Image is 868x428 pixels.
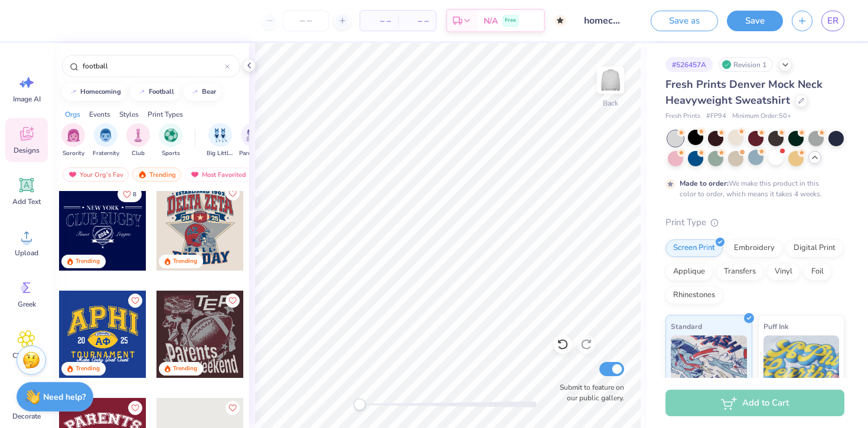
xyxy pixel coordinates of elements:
div: Trending [132,167,181,182]
div: Applique [665,263,713,281]
span: Clipart & logos [7,351,46,370]
button: filter button [126,123,150,158]
div: Styles [119,109,139,120]
div: Back [603,98,618,108]
div: filter for Club [126,123,150,158]
div: Revision 1 [719,57,773,72]
img: Puff Ink [763,335,840,394]
div: Rhinestones [665,287,723,304]
label: Submit to feature on our public gallery. [553,382,624,403]
img: most_fav.gif [190,170,200,179]
span: ER [827,14,838,28]
div: Events [89,109,110,120]
button: Like [118,186,142,202]
div: football [149,88,174,95]
div: Foil [804,263,831,281]
span: Club [132,149,145,158]
img: trend_line.gif [190,88,200,96]
button: filter button [159,123,182,158]
img: Back [599,68,622,92]
span: Puff Ink [763,320,788,332]
div: Your Org's Fav [63,167,129,182]
img: Big Little Reveal Image [214,129,227,142]
span: N/A [484,15,498,27]
img: Parent's Weekend Image [246,129,260,142]
span: Designs [14,146,40,155]
a: ER [821,11,844,31]
img: Sports Image [164,129,178,142]
strong: Need help? [43,391,86,403]
span: Parent's Weekend [239,149,266,158]
button: filter button [93,123,119,158]
button: Like [128,294,142,308]
img: Club Image [132,129,145,142]
strong: Made to order: [680,179,729,188]
div: Orgs [65,109,80,120]
button: filter button [239,123,266,158]
span: Fresh Prints Denver Mock Neck Heavyweight Sweatshirt [665,77,823,107]
span: – – [367,15,391,27]
input: Untitled Design [575,9,633,32]
span: Big Little Reveal [207,149,234,158]
div: Most Favorited [185,167,252,182]
button: Save as [651,11,718,31]
img: Standard [671,335,747,394]
span: Decorate [12,411,41,421]
div: Print Type [665,216,844,229]
span: Free [505,17,516,25]
span: Standard [671,320,702,332]
div: Print Types [148,109,183,120]
div: homecoming [80,88,121,95]
img: Sorority Image [67,129,80,142]
button: Like [226,294,240,308]
button: homecoming [62,83,126,101]
img: most_fav.gif [68,170,77,179]
div: Transfers [716,263,763,281]
div: bear [202,88,216,95]
div: Accessibility label [354,399,366,410]
div: # 526457A [665,57,713,72]
span: Sports [162,149,180,158]
input: Try "Alpha" [81,60,225,72]
div: We make this product in this color to order, which means it takes 4 weeks. [680,178,825,199]
img: trend_line.gif [137,88,146,96]
span: Image AI [13,94,41,104]
span: Add Text [12,197,41,206]
span: Greek [18,299,36,309]
input: – – [283,10,329,31]
div: filter for Sports [159,123,182,158]
div: filter for Fraternity [93,123,119,158]
button: Like [226,401,240,415]
div: Vinyl [767,263,800,281]
button: bear [184,83,221,101]
span: Fresh Prints [665,111,700,121]
button: Like [128,401,142,415]
div: Embroidery [726,239,782,257]
button: filter button [61,123,85,158]
div: Trending [173,364,197,373]
button: filter button [207,123,234,158]
div: Trending [76,364,100,373]
div: Screen Print [665,239,723,257]
span: 8 [133,192,136,197]
img: trending.gif [138,170,147,179]
div: filter for Parent's Weekend [239,123,266,158]
span: # FP94 [706,111,726,121]
button: Save [727,11,783,31]
img: Fraternity Image [99,129,112,142]
span: Upload [15,248,38,258]
button: football [130,83,180,101]
div: Trending [76,257,100,266]
span: Fraternity [93,149,119,158]
span: Sorority [63,149,84,158]
div: filter for Sorority [61,123,85,158]
span: – – [405,15,429,27]
div: Trending [173,257,197,266]
div: filter for Big Little Reveal [207,123,234,158]
img: trend_line.gif [68,88,78,96]
button: Like [226,186,240,200]
div: Digital Print [786,239,843,257]
span: Minimum Order: 50 + [732,111,791,121]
